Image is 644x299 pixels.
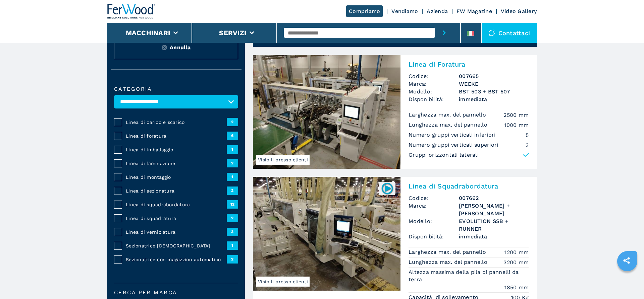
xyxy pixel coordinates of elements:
span: 1 [227,241,238,249]
iframe: Chat [615,269,639,294]
a: Compriamo [346,5,383,17]
span: 2 [227,118,238,126]
h2: Linea di Foratura [409,60,529,68]
button: submit-button [435,23,453,43]
em: 1000 mm [504,121,529,129]
span: 3 [227,228,238,236]
button: Macchinari [126,29,170,37]
span: Modello: [409,217,459,233]
span: 2 [227,159,238,167]
span: Linea di squadrabordatura [126,201,227,208]
span: Visibili presso clienti [256,277,310,287]
a: Azienda [427,8,448,14]
h3: BST 503 + BST 507 [459,88,529,95]
span: 12 [227,200,238,208]
em: 3200 mm [503,258,529,266]
img: Linea di Foratura WEEKE BST 503 + BST 507 [253,55,400,169]
a: Linea di Foratura WEEKE BST 503 + BST 507Visibili presso clientiLinea di ForaturaCodice:007665Mar... [253,55,537,169]
h3: 007662 [459,194,529,202]
span: Marca: [409,80,459,88]
span: Disponibilità: [409,233,459,240]
em: 2500 mm [503,111,529,119]
a: Video Gallery [501,8,537,14]
h3: EVOLUTION SSB + RUNNER [459,217,529,233]
a: sharethis [618,252,635,269]
span: Linea di imballaggio [126,146,227,153]
em: 1850 mm [504,284,529,291]
div: Contattaci [482,23,537,43]
img: Contattaci [488,29,495,36]
label: Cerca per marca [114,290,238,295]
span: Codice: [409,194,459,202]
button: ResetAnnulla [114,35,238,59]
button: Servizi [219,29,246,37]
span: Linea di squadratura [126,215,227,222]
span: 2 [227,255,238,263]
span: 2 [227,214,238,222]
p: Gruppi orizzontali laterali [409,151,479,159]
span: Linea di laminazione [126,160,227,167]
label: Categoria [114,86,238,92]
span: Linea di verniciatura [126,229,227,235]
span: 6 [227,132,238,140]
img: 007662 [381,182,394,195]
img: Ferwood [107,4,156,19]
span: 1 [227,173,238,181]
em: 3 [526,141,529,149]
span: Linea di sezionatura [126,188,227,194]
p: Numero gruppi verticali inferiori [409,131,497,139]
span: Visibili presso clienti [256,155,310,165]
span: Linea di foratura [126,133,227,139]
span: 2 [227,186,238,195]
h3: 007665 [459,72,529,80]
p: Larghezza max. del pannello [409,248,488,256]
h3: WEEKE [459,80,529,88]
span: Linea di carico e scarico [126,119,227,126]
span: Linea di montaggio [126,174,227,180]
span: Sezionatrice [DEMOGRAPHIC_DATA] [126,242,227,249]
span: 1 [227,145,238,153]
span: Codice: [409,72,459,80]
p: Altezza massima della pila di pannelli da terra [409,269,529,284]
img: Reset [162,45,167,50]
em: 5 [526,131,529,139]
span: Marca: [409,202,459,217]
a: FW Magazine [457,8,492,14]
span: immediata [459,95,529,103]
span: immediata [459,233,529,240]
p: Larghezza max. del pannello [409,111,488,119]
span: Modello: [409,88,459,95]
span: Disponibilità: [409,95,459,103]
h2: Linea di Squadrabordatura [409,182,529,190]
p: Numero gruppi verticali superiori [409,141,500,149]
p: Lunghezza max. del pannello [409,258,489,266]
a: Vendiamo [391,8,418,14]
em: 1200 mm [504,248,529,256]
img: Linea di Squadrabordatura STEFANI + MAHROS EVOLUTION SSB + RUNNER [253,177,400,291]
h3: [PERSON_NAME] + [PERSON_NAME] [459,202,529,217]
span: Annulla [170,44,191,51]
p: Lunghezza max. del pannello [409,121,489,129]
span: Sezionatrice con magazzino automatico [126,256,227,263]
